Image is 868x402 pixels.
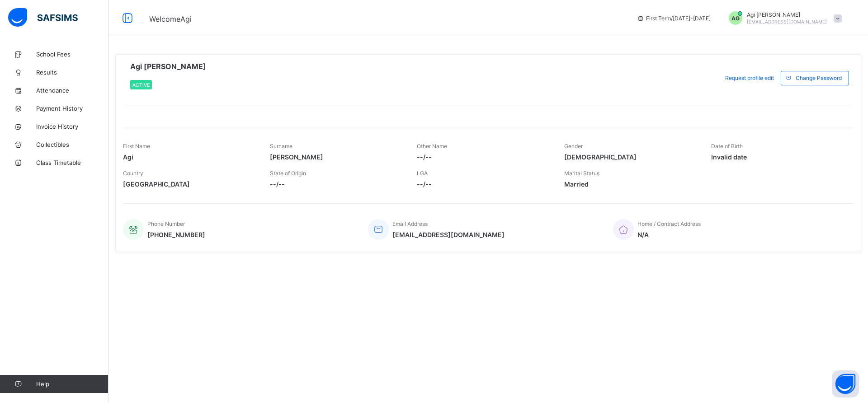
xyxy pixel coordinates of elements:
span: Agi [PERSON_NAME] [130,62,206,71]
span: Surname [270,143,292,150]
span: Help [36,380,108,388]
span: School Fees [36,51,108,58]
span: [DEMOGRAPHIC_DATA] [564,153,698,161]
span: State of Origin [270,170,306,177]
span: --/-- [270,180,403,188]
span: --/-- [417,153,550,161]
span: Home / Contract Address [637,220,701,227]
span: [EMAIL_ADDRESS][DOMAIN_NAME] [392,231,505,238]
span: Invoice History [36,123,108,130]
span: Marital Status [564,170,599,177]
span: Country [123,170,143,177]
span: Date of Birth [711,143,743,150]
span: Invalid date [711,153,844,161]
span: Agi [PERSON_NAME] [747,11,827,18]
span: Payment History [36,105,108,112]
div: AgiBenedicta [720,11,846,25]
span: Class Timetable [36,159,108,166]
span: Active [132,82,150,88]
span: [PERSON_NAME] [270,153,403,161]
span: First Name [123,143,150,150]
span: [GEOGRAPHIC_DATA] [123,180,256,188]
img: safsims [8,8,78,27]
span: Attendance [36,87,108,94]
span: Results [36,69,108,76]
span: Phone Number [147,220,185,227]
span: session/term information [637,15,711,22]
span: Married [564,180,698,188]
span: --/-- [417,180,550,188]
button: Open asap [832,370,859,397]
span: [EMAIL_ADDRESS][DOMAIN_NAME] [747,19,827,24]
span: AG [731,15,740,22]
span: Collectibles [36,141,108,148]
span: Agi [123,153,256,161]
span: Other Name [417,143,447,150]
span: [PHONE_NUMBER] [147,231,205,238]
span: Request profile edit [725,75,774,81]
span: N/A [637,231,701,238]
span: Welcome Agi [149,14,192,23]
span: LGA [417,170,428,177]
span: Email Address [392,220,428,227]
span: Change Password [796,75,842,81]
span: Gender [564,143,583,150]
